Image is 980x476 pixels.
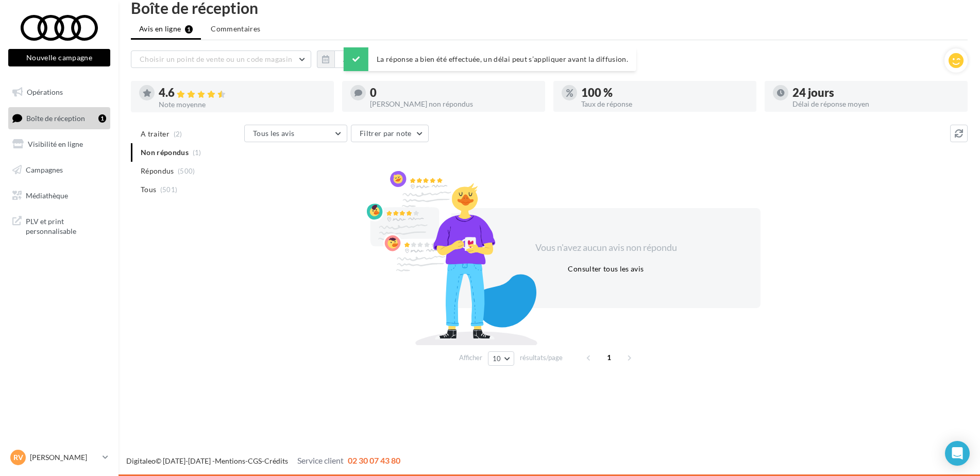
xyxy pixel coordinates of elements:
a: Visibilité en ligne [6,133,112,155]
span: 02 30 07 43 80 [348,455,400,465]
button: Filtrer par note [351,125,429,142]
div: 4.6 [159,87,326,99]
span: RV [13,452,23,463]
span: Tous [141,184,156,195]
button: Consulter tous les avis [564,263,648,275]
a: Opérations [6,81,112,103]
a: PLV et print personnalisable [6,210,112,241]
span: Visibilité en ligne [28,140,83,148]
div: Délai de réponse moyen [792,100,959,108]
div: La réponse a bien été effectuée, un délai peut s’appliquer avant la diffusion. [344,47,636,71]
span: Tous les avis [253,129,295,138]
span: Choisir un point de vente ou un code magasin [140,55,292,63]
span: Médiathèque [26,191,68,199]
button: Tous les avis [244,125,347,142]
div: [PERSON_NAME] non répondus [370,100,537,108]
span: Commentaires [211,24,260,34]
button: Choisir un point de vente ou un code magasin [131,50,311,68]
span: Afficher [459,353,482,363]
div: 0 [370,87,537,98]
button: 10 [488,351,514,366]
a: Campagnes [6,159,112,181]
span: Opérations [27,88,63,96]
div: 1 [98,114,106,123]
div: Open Intercom Messenger [945,441,970,466]
a: Boîte de réception1 [6,107,112,129]
span: (501) [160,185,178,194]
a: CGS [248,456,262,465]
a: Digitaleo [126,456,156,465]
span: Boîte de réception [26,113,85,122]
span: 1 [601,349,617,366]
a: RV [PERSON_NAME] [8,448,110,467]
div: 100 % [581,87,748,98]
button: Au total [334,50,379,68]
span: (500) [178,167,195,175]
span: Campagnes [26,165,63,174]
button: Au total [317,50,379,68]
span: Répondus [141,166,174,176]
span: Service client [297,455,344,465]
span: A traiter [141,129,170,139]
span: résultats/page [520,353,563,363]
div: Note moyenne [159,101,326,108]
a: Mentions [215,456,245,465]
p: [PERSON_NAME] [30,452,98,463]
div: 24 jours [792,87,959,98]
div: Vous n'avez aucun avis non répondu [517,241,695,254]
span: (2) [174,130,182,138]
a: Crédits [264,456,288,465]
span: © [DATE]-[DATE] - - - [126,456,400,465]
span: 10 [493,354,501,363]
a: Médiathèque [6,185,112,207]
button: Nouvelle campagne [8,49,110,66]
div: Taux de réponse [581,100,748,108]
span: PLV et print personnalisable [26,214,106,236]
